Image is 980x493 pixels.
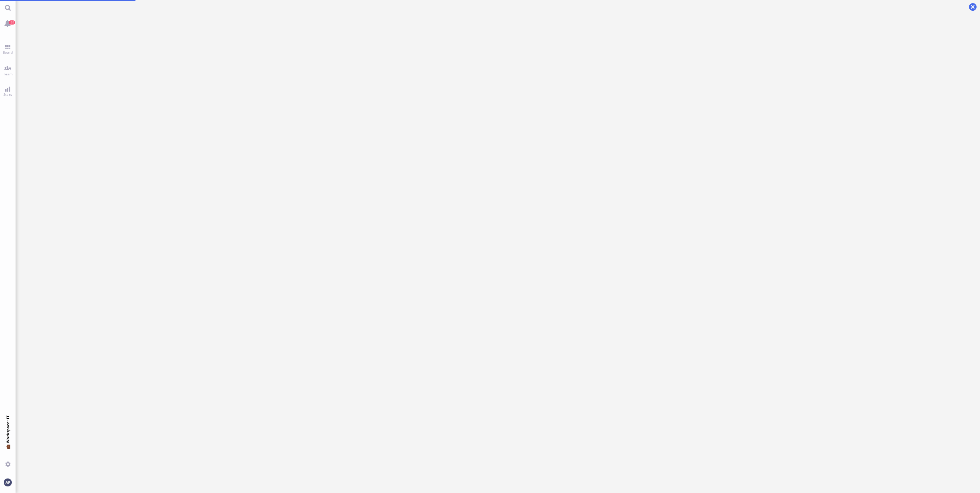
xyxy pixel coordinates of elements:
[1,72,15,76] span: Team
[4,478,11,486] img: You
[2,92,14,97] span: Stats
[9,20,15,25] span: 157
[1,50,15,55] span: Board
[5,443,10,459] span: 💼 Workspace: IT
